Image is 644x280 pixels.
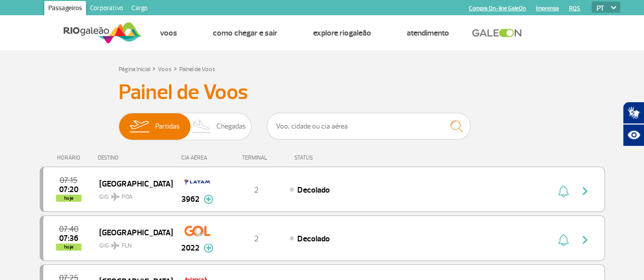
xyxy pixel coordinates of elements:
span: 3962 [181,193,200,205]
img: destiny_airplane.svg [111,241,120,250]
span: 2025-09-27 07:20:00 [59,186,78,193]
div: STATUS [289,154,372,161]
span: POA [122,193,133,202]
div: DESTINO [98,154,172,161]
a: Imprensa [536,5,558,12]
a: Como chegar e sair [213,28,277,38]
a: Voos [160,28,177,38]
span: Chegadas [216,113,246,140]
span: hoje [56,195,81,202]
div: Plugin de acessibilidade da Hand Talk. [623,102,644,146]
button: Abrir recursos assistivos. [623,124,644,146]
span: Decolado [297,234,329,244]
a: RQS [569,5,580,12]
a: Atendimento [407,28,449,38]
span: Decolado [297,185,329,195]
a: > [174,63,177,74]
h3: Painel de Voos [119,80,526,105]
a: Explore RIOgaleão [313,28,371,38]
div: CIA AÉREA [172,154,223,161]
span: 2022 [181,242,200,254]
a: Painel de Voos [179,66,215,73]
span: 2 [254,234,259,244]
span: [GEOGRAPHIC_DATA] [99,226,164,239]
span: hoje [56,243,81,251]
a: Voos [158,66,172,73]
a: Compra On-line GaleOn [468,5,525,12]
img: seta-direita-painel-voo.svg [579,234,591,246]
span: GIG [99,236,164,251]
span: 2025-09-27 07:40:00 [59,226,78,233]
span: 2025-09-27 07:36:38 [59,235,78,242]
span: FLN [122,241,132,251]
span: 2 [254,185,259,195]
input: Voo, cidade ou cia aérea [267,113,470,140]
span: 2025-09-27 07:15:00 [60,177,77,184]
img: seta-direita-painel-voo.svg [579,185,591,197]
span: [GEOGRAPHIC_DATA] [99,177,164,190]
img: sino-painel-voo.svg [558,234,569,246]
img: sino-painel-voo.svg [558,185,569,197]
a: > [152,63,156,74]
img: mais-info-painel-voo.svg [204,243,213,253]
img: slider-embarque [123,113,155,140]
a: Página Inicial [119,66,150,73]
a: Corporativo [86,1,127,17]
img: destiny_airplane.svg [111,193,120,201]
span: Partidas [155,113,180,140]
img: slider-desembarque [187,113,217,140]
span: GIG [99,187,164,202]
a: Cargo [127,1,152,17]
button: Abrir tradutor de língua de sinais. [623,102,644,124]
img: mais-info-painel-voo.svg [204,195,213,204]
div: HORÁRIO [43,154,98,161]
div: TERMINAL [223,154,289,161]
a: Passageiros [44,1,86,17]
